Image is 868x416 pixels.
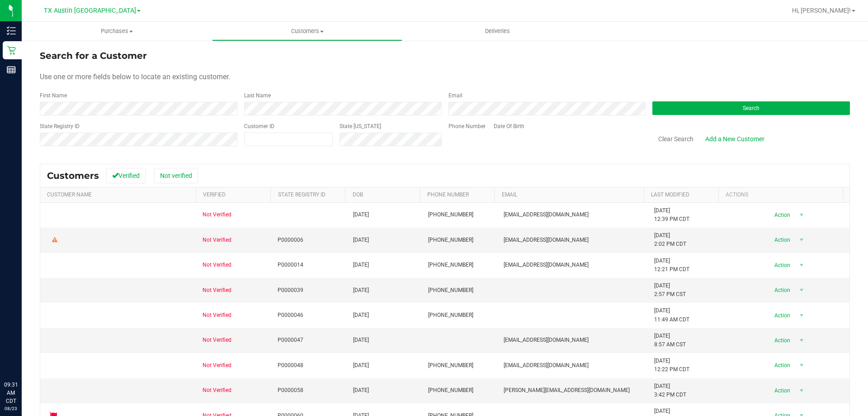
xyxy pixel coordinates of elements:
[203,386,231,395] span: Not Verified
[428,361,473,370] span: [PHONE_NUMBER]
[4,381,18,405] p: 09:31 AM CDT
[654,282,686,299] span: [DATE] 2:57 PM CST
[654,257,689,274] span: [DATE] 12:21 PM CDT
[427,191,469,198] a: Phone Number
[796,209,807,221] span: select
[340,122,381,130] label: State [US_STATE]
[428,210,473,219] span: [PHONE_NUMBER]
[428,386,473,395] span: [PHONE_NUMBER]
[106,168,146,183] button: Verified
[504,386,630,395] span: [PERSON_NAME][EMAIL_ADDRESS][DOMAIN_NAME]
[792,7,851,14] span: Hi, [PERSON_NAME]!
[651,191,689,198] a: Last Modified
[448,122,486,130] label: Phone Number
[428,236,473,244] span: [PHONE_NUMBER]
[494,122,524,130] label: Date Of Birth
[428,286,473,295] span: [PHONE_NUMBER]
[473,27,522,35] span: Deliveries
[766,309,796,322] span: Action
[278,191,325,198] a: State Registry Id
[244,122,274,130] label: Customer ID
[654,332,686,349] span: [DATE] 8:57 AM CST
[278,261,303,269] span: P0000014
[244,91,271,100] label: Last Name
[743,105,759,111] span: Search
[652,101,850,115] button: Search
[203,236,231,244] span: Not Verified
[652,131,699,147] button: Clear Search
[448,91,462,100] label: Email
[278,386,303,395] span: P0000058
[796,259,807,272] span: select
[278,311,303,320] span: P0000046
[796,234,807,246] span: select
[7,65,16,74] inline-svg: Reports
[40,50,147,61] span: Search for a Customer
[203,336,231,344] span: Not Verified
[766,259,796,272] span: Action
[203,361,231,370] span: Not Verified
[654,382,686,399] span: [DATE] 3:42 PM CDT
[40,72,230,81] span: Use one or more fields below to locate an existing customer.
[51,236,59,244] div: Warning - Level 2
[504,361,589,370] span: [EMAIL_ADDRESS][DOMAIN_NAME]
[203,191,226,198] a: Verified
[7,26,16,35] inline-svg: Inventory
[428,261,473,269] span: [PHONE_NUMBER]
[203,286,231,295] span: Not Verified
[353,236,369,244] span: [DATE]
[353,311,369,320] span: [DATE]
[502,191,517,198] a: Email
[203,210,231,219] span: Not Verified
[47,191,92,198] a: Customer Name
[796,284,807,296] span: select
[796,334,807,347] span: select
[353,210,369,219] span: [DATE]
[278,336,303,344] span: P0000047
[796,309,807,322] span: select
[203,261,231,269] span: Not Verified
[353,191,363,198] a: DOB
[47,170,99,181] span: Customers
[766,334,796,347] span: Action
[9,344,36,371] iframe: Resource center
[654,306,689,324] span: [DATE] 11:49 AM CDT
[278,286,303,295] span: P0000039
[654,206,689,224] span: [DATE] 12:39 PM CDT
[212,27,402,35] span: Customers
[203,311,231,320] span: Not Verified
[766,359,796,372] span: Action
[654,357,689,374] span: [DATE] 12:22 PM CDT
[402,22,593,41] a: Deliveries
[353,361,369,370] span: [DATE]
[796,384,807,397] span: select
[699,131,770,147] a: Add a New Customer
[278,361,303,370] span: P0000048
[22,22,212,41] a: Purchases
[27,342,38,353] iframe: Resource center unread badge
[766,284,796,296] span: Action
[353,261,369,269] span: [DATE]
[44,7,136,14] span: TX Austin [GEOGRAPHIC_DATA]
[766,234,796,246] span: Action
[278,236,303,244] span: P0000006
[504,336,589,344] span: [EMAIL_ADDRESS][DOMAIN_NAME]
[766,384,796,397] span: Action
[796,359,807,372] span: select
[504,236,589,244] span: [EMAIL_ADDRESS][DOMAIN_NAME]
[504,261,589,269] span: [EMAIL_ADDRESS][DOMAIN_NAME]
[428,311,473,320] span: [PHONE_NUMBER]
[154,168,198,183] button: Not verified
[7,46,16,55] inline-svg: Retail
[40,91,67,100] label: First Name
[353,286,369,295] span: [DATE]
[766,209,796,221] span: Action
[353,386,369,395] span: [DATE]
[726,191,840,198] div: Actions
[4,405,18,412] p: 08/23
[40,122,80,130] label: State Registry ID
[504,210,589,219] span: [EMAIL_ADDRESS][DOMAIN_NAME]
[212,22,402,41] a: Customers
[353,336,369,344] span: [DATE]
[22,27,212,35] span: Purchases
